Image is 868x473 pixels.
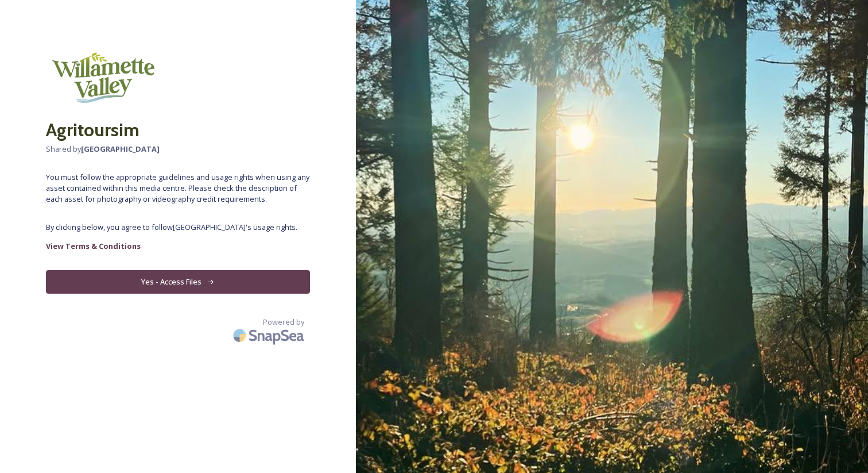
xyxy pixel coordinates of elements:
[81,144,160,154] strong: [GEOGRAPHIC_DATA]
[46,222,310,233] span: By clicking below, you agree to follow [GEOGRAPHIC_DATA] 's usage rights.
[263,317,304,328] span: Powered by
[46,144,310,155] span: Shared by
[46,116,310,144] h2: Agritoursim
[46,46,161,110] img: logo-wvva.png
[230,322,310,349] img: SnapSea Logo
[46,239,310,253] a: View Terms & Conditions
[46,172,310,205] span: You must follow the appropriate guidelines and usage rights when using any asset contained within...
[46,241,141,251] strong: View Terms & Conditions
[46,270,310,294] button: Yes - Access Files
